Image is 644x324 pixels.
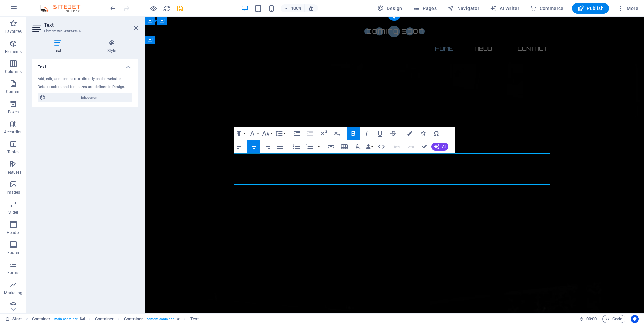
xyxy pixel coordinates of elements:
[347,127,360,140] button: Bold (⌘B)
[5,29,22,34] p: Favorites
[80,317,85,321] i: This element contains a background
[48,93,130,102] span: Edit design
[274,127,287,140] button: Line Height
[308,5,314,11] i: On resize automatically adjust zoom level to fit chosen device.
[447,5,479,12] span: Navigator
[418,140,431,153] button: Confirm (⌘+⏎)
[487,3,522,14] button: AI Writer
[234,127,247,140] button: Paragraph Format
[430,127,443,140] button: Special Characters
[617,5,638,12] span: More
[7,270,19,275] p: Forms
[291,4,302,12] h6: 100%
[331,127,343,140] button: Subscript
[8,109,19,115] p: Boxes
[234,140,247,153] button: Align Left
[109,5,117,12] i: Undo: Change button (Ctrl+Z)
[176,4,184,12] button: save
[413,5,437,12] span: Pages
[32,59,138,71] h4: Text
[317,127,330,140] button: Superscript
[261,140,273,153] button: Align Right
[490,5,519,12] span: AI Writer
[605,315,622,323] span: Code
[377,5,402,12] span: Design
[281,4,305,12] button: 100%
[7,230,20,235] p: Header
[86,40,138,54] h4: Style
[290,140,303,153] button: Unordered List
[44,28,124,34] h3: Element #ed-390939043
[163,4,171,12] button: reload
[631,315,639,323] button: Usercentrics
[614,3,641,14] button: More
[374,127,386,140] button: Underline (⌘U)
[177,317,180,321] i: Element contains an animation
[591,316,592,321] span: :
[190,315,199,323] span: Click to select. Double-click to edit
[325,140,337,153] button: Insert Link
[5,49,22,54] p: Elements
[38,84,132,90] div: Default colors and font sizes are defined in Design.
[247,140,260,153] button: Align Center
[124,315,143,323] span: Click to select. Double-click to edit
[4,290,22,296] p: Marketing
[32,315,199,323] nav: breadcrumb
[7,149,19,155] p: Tables
[303,140,316,153] button: Ordered List
[4,129,23,135] p: Accordion
[44,22,138,28] h2: Text
[8,210,19,215] p: Slider
[530,5,564,12] span: Commerce
[352,140,364,153] button: Clear Formatting
[274,140,287,153] button: Align Justify
[176,5,184,12] i: Save (Ctrl+S)
[247,127,260,140] button: Font Family
[365,140,374,153] button: Data Bindings
[95,315,114,323] span: Click to select. Double-click to edit
[53,315,78,323] span: . main-container
[5,170,21,175] p: Features
[572,3,609,14] button: Publish
[38,76,132,82] div: Add, edit, and format text directly on the website.
[261,127,273,140] button: Font Size
[5,69,22,74] p: Columns
[375,3,405,14] button: Design
[602,315,625,323] button: Code
[5,315,22,323] a: Click to cancel selection. Double-click to open Pages
[586,315,597,323] span: 00 00
[316,140,321,153] button: Ordered List
[304,127,317,140] button: Decrease Indent
[387,127,400,140] button: Strikethrough
[109,4,117,12] button: undo
[375,3,405,14] div: Design (Ctrl+Alt+Y)
[163,5,171,12] i: Reload page
[411,3,439,14] button: Pages
[146,315,174,323] span: . content-container
[442,145,446,149] span: AI
[290,127,303,140] button: Increase Indent
[38,93,132,102] button: Edit design
[417,127,429,140] button: Icons
[375,140,388,153] button: HTML
[405,140,417,153] button: Redo (⌘⇧Z)
[577,5,604,12] span: Publish
[338,140,351,153] button: Insert Table
[431,143,448,151] button: AI
[7,190,20,195] p: Images
[403,127,416,140] button: Colors
[391,140,404,153] button: Undo (⌘Z)
[388,15,401,21] div: +
[7,250,19,255] p: Footer
[39,4,89,12] img: Editor Logo
[445,3,482,14] button: Navigator
[6,89,21,94] p: Content
[527,3,567,14] button: Commerce
[360,127,373,140] button: Italic (⌘I)
[32,40,86,54] h4: Text
[149,4,157,12] button: Click here to leave preview mode and continue editing
[579,315,597,323] h6: Session time
[32,315,51,323] span: Click to select. Double-click to edit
